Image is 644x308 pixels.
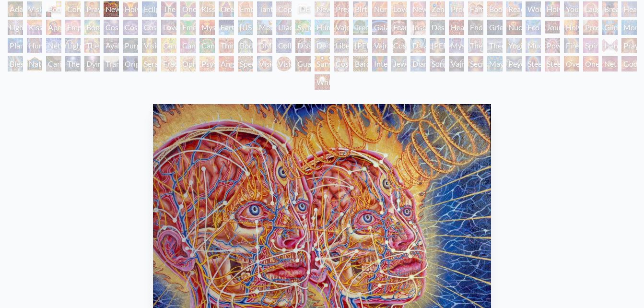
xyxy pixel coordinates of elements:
div: Nature of Mind [27,56,42,71]
div: Guardian of Infinite Vision [295,56,311,71]
div: Mayan Being [487,56,503,71]
div: Copulating [276,1,292,17]
div: Holy Grail [123,1,138,17]
div: Theologue [487,38,503,53]
div: Spirit Animates the Flesh [583,38,598,53]
div: Third Eye Tears of Joy [219,38,234,53]
div: Breathing [602,1,618,17]
div: Embracing [238,1,253,17]
div: The Seer [468,38,483,53]
div: Vajra Being [449,56,464,71]
div: Wonder [526,1,541,17]
div: Cannabis Mudra [161,38,176,53]
div: Lightweaver [8,20,23,35]
div: Transfiguration [104,56,119,71]
div: Lightworker [65,38,81,53]
div: New Family [410,1,426,17]
div: [DEMOGRAPHIC_DATA] Embryo [295,1,311,17]
div: Despair [430,20,445,35]
div: Gaia [372,20,387,35]
div: The Kiss [161,1,176,17]
div: Cosmic Lovers [142,20,157,35]
div: Firewalking [564,38,579,53]
div: Headache [449,20,464,35]
div: Cannabis Sutra [180,38,196,53]
div: Insomnia [410,20,426,35]
div: Endarkenment [468,20,483,35]
div: Emerald Grail [180,20,196,35]
div: Fear [391,20,407,35]
div: Angel Skin [219,56,234,71]
div: Bardo Being [353,56,368,71]
div: Original Face [123,56,138,71]
div: Nursing [372,1,387,17]
div: Kissing [199,1,215,17]
div: Planetary Prayers [8,38,23,53]
div: Glimpsing the Empyrean [602,20,618,35]
div: Aperture [46,20,61,35]
div: Monochord [621,20,637,35]
div: Family [468,1,483,17]
div: Secret Writing Being [468,56,483,71]
div: Diamond Being [410,56,426,71]
div: Spectral Lotus [238,56,253,71]
div: Eco-Atlas [526,20,541,35]
div: Young & Old [564,1,579,17]
div: Praying Hands [621,38,637,53]
div: Zena Lotus [430,1,445,17]
div: Yogi & the Möbius Sphere [506,38,522,53]
div: Cosmic Elf [334,56,349,71]
div: New Man New Woman [104,1,119,17]
div: Seraphic Transport Docking on the Third Eye [142,56,157,71]
div: Vision Crystal [257,56,272,71]
div: Jewel Being [391,56,407,71]
div: Pregnancy [334,1,349,17]
div: Godself [621,56,637,71]
div: Eclipse [142,1,157,17]
div: Birth [353,1,368,17]
div: Humming Bird [315,20,330,35]
div: Cosmic [DEMOGRAPHIC_DATA] [391,38,407,53]
div: The Shulgins and their Alchemical Angels [84,38,100,53]
div: Body/Mind as a Vibratory Field of Energy [238,38,253,53]
div: Ocean of Love Bliss [219,1,234,17]
div: Interbeing [372,56,387,71]
div: Cosmic Artist [123,20,138,35]
div: [US_STATE] Song [238,20,253,35]
div: Contemplation [65,1,81,17]
div: Bond [84,20,100,35]
div: Steeplehead 2 [545,56,560,71]
div: Laughing Man [583,1,598,17]
div: DMT - The Spirit Molecule [257,38,272,53]
div: Holy Family [545,1,560,17]
div: Lilacs [276,20,292,35]
div: Psychomicrograph of a Fractal Paisley Cherub Feather Tip [199,56,215,71]
div: Hands that See [602,38,618,53]
div: One Taste [180,1,196,17]
div: Boo-boo [487,1,503,17]
div: Love Circuit [391,1,407,17]
div: Liberation Through Seeing [334,38,349,53]
div: Fractal Eyes [161,56,176,71]
div: Empowerment [65,20,81,35]
div: [PERSON_NAME] [353,38,368,53]
div: Prostration [583,20,598,35]
div: Vajra Horse [334,20,349,35]
div: [PERSON_NAME] [430,38,445,53]
div: Grieving [487,20,503,35]
div: Journey of the Wounded Healer [545,20,560,35]
div: Adam & Eve [8,1,23,17]
div: Blessing Hand [8,56,23,71]
div: White Light [315,74,330,90]
div: One [583,56,598,71]
div: Mystic Eye [449,38,464,53]
div: Newborn [315,1,330,17]
div: Reading [506,1,522,17]
div: Oversoul [564,56,579,71]
div: Vision Tree [142,38,157,53]
div: Holy Fire [564,20,579,35]
div: Kiss of the [MEDICAL_DATA] [27,20,42,35]
div: Peyote Being [506,56,522,71]
div: Purging [123,38,138,53]
div: Sunyata [315,56,330,71]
